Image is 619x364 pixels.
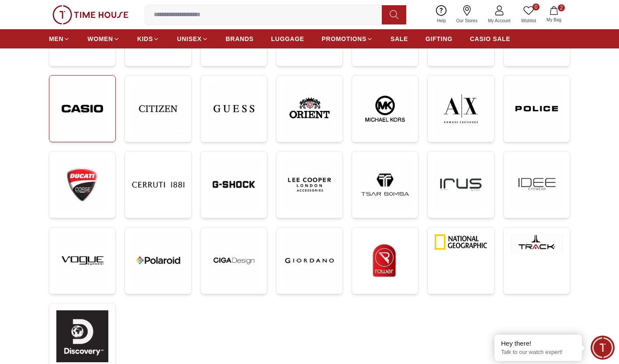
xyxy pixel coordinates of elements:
img: ... [284,82,335,135]
img: ... [52,5,128,24]
a: WOMEN [87,31,120,47]
img: ... [132,158,184,210]
span: 0 [533,3,539,10]
img: ... [435,82,487,135]
img: ... [511,234,563,253]
img: ... [359,82,411,135]
img: ... [56,82,108,135]
a: 0Wishlist [516,3,541,26]
span: MEN [49,34,63,43]
a: KIDS [137,31,159,47]
a: CASIO SALE [470,31,511,47]
span: LUGGAGE [271,34,304,43]
a: GIFTING [425,31,453,47]
img: ... [132,82,184,134]
span: GIFTING [425,34,453,43]
a: UNISEX [177,31,208,47]
img: ... [132,234,184,286]
img: ... [208,82,260,135]
a: PROMOTIONS [322,31,373,47]
span: 2 [558,4,565,11]
img: ... [284,234,335,286]
p: Talk to our watch expert! [501,349,575,356]
a: MEN [49,31,70,47]
span: BRANDS [226,34,254,43]
span: CASIO SALE [470,34,511,43]
span: My Bag [543,17,565,23]
button: 2My Bag [541,4,567,25]
span: PROMOTIONS [322,34,367,43]
img: ... [56,234,108,286]
img: ... [359,158,411,210]
img: ... [359,234,411,286]
a: SALE [391,31,408,47]
img: ... [56,310,108,362]
img: ... [435,234,487,250]
div: Hey there! [501,339,575,348]
span: Wishlist [518,17,539,24]
span: UNISEX [177,34,201,43]
span: My Account [484,17,514,24]
img: ... [56,158,108,211]
img: ... [208,234,260,286]
span: SALE [391,34,408,43]
img: ... [511,82,563,135]
span: Help [433,17,450,24]
span: WOMEN [87,34,113,43]
img: ... [511,158,563,210]
div: Chat Widget [591,336,615,360]
span: Our Stores [453,17,481,24]
a: BRANDS [226,31,254,47]
img: ... [284,158,335,210]
img: ... [208,158,260,210]
a: Help [432,3,451,26]
img: ... [435,158,487,210]
a: Our Stores [451,3,483,26]
a: LUGGAGE [271,31,304,47]
span: KIDS [137,34,153,43]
